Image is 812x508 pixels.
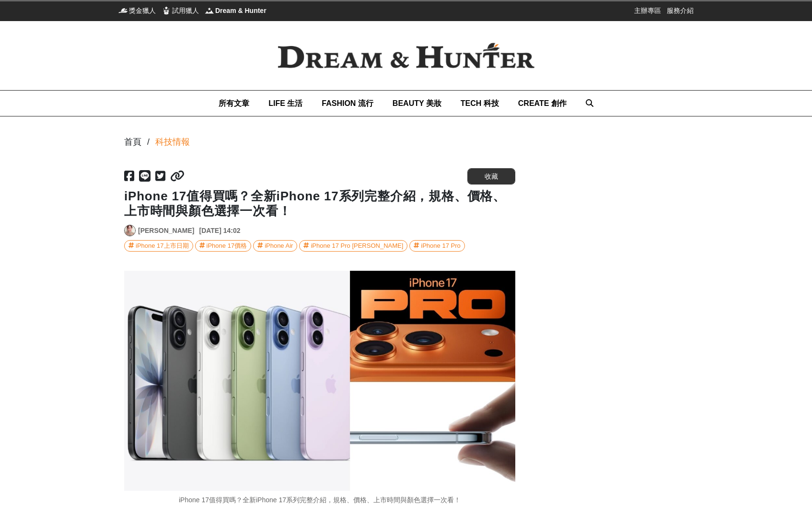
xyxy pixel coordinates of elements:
a: 服務介紹 [667,6,694,15]
img: Dream & Hunter [205,6,214,15]
span: Dream & Hunter [215,6,267,15]
a: 試用獵人試用獵人 [162,6,199,15]
button: 收藏 [467,168,515,185]
a: 主辦專區 [634,6,661,15]
a: Avatar [124,225,136,236]
span: FASHION 流行 [322,99,373,107]
div: iPhone 17 Pro [421,241,460,251]
div: [DATE] 14:02 [199,226,240,236]
h1: iPhone 17值得買嗎？全新iPhone 17系列完整介紹，規格、價格、上市時間與顏色選擇一次看！ [124,189,515,219]
div: iPhone 17價格 [207,241,247,251]
span: 獎金獵人 [129,6,156,15]
span: TECH 科技 [461,99,499,107]
a: 科技情報 [155,136,190,149]
span: LIFE 生活 [268,99,302,107]
a: Dream & HunterDream & Hunter [205,6,267,15]
div: 首頁 [124,136,141,149]
img: Avatar [125,225,135,236]
img: 獎金獵人 [118,6,128,15]
img: Dream & Hunter [262,27,550,84]
img: c04f7337-2910-4d23-aacb-f2ae8094f9fa.jpg [124,271,515,491]
div: / [147,136,150,149]
a: BEAUTY 美妝 [393,91,441,116]
span: 所有文章 [219,99,249,107]
a: iPhone Air [253,240,297,252]
span: 試用獵人 [172,6,199,15]
a: iPhone 17價格 [195,240,252,252]
a: iPhone 17上市日期 [124,240,193,252]
a: TECH 科技 [461,91,499,116]
span: CREATE 創作 [518,99,567,107]
a: 獎金獵人獎金獵人 [118,6,156,15]
a: LIFE 生活 [268,91,302,116]
span: BEAUTY 美妝 [393,99,441,107]
a: CREATE 創作 [518,91,567,116]
a: [PERSON_NAME] [138,226,194,236]
a: FASHION 流行 [322,91,373,116]
a: iPhone 17 Pro [409,240,464,252]
a: iPhone 17 Pro [PERSON_NAME] [299,240,407,252]
img: 試用獵人 [162,6,171,15]
div: iPhone 17值得買嗎？全新iPhone 17系列完整介紹，規格、價格、上市時間與顏色選擇一次看！ [124,495,515,505]
div: iPhone Air [265,241,293,251]
a: 所有文章 [219,91,249,116]
div: iPhone 17上市日期 [136,241,189,251]
div: iPhone 17 Pro [PERSON_NAME] [311,241,403,251]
